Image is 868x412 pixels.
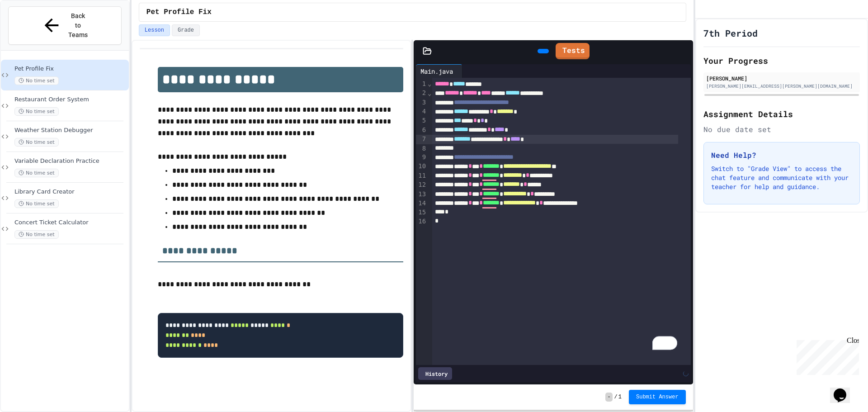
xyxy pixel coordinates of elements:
div: 9 [416,153,427,162]
span: No time set [14,169,59,177]
div: 16 [416,217,427,226]
div: 5 [416,116,427,125]
span: No time set [14,230,59,239]
div: To enrich screen reader interactions, please activate Accessibility in Grammarly extension settings [432,78,691,365]
iframe: chat widget [793,336,859,375]
div: 12 [416,180,427,189]
span: Weather Station Debugger [14,127,127,134]
iframe: chat widget [830,376,859,403]
div: 13 [416,190,427,199]
span: No time set [14,138,59,147]
span: Restaurant Order System [14,96,127,104]
div: No due date set [703,124,860,135]
div: 6 [416,126,427,135]
h2: Assignment Details [703,108,860,120]
div: 11 [416,171,427,180]
div: 15 [416,208,427,217]
div: Chat with us now!Close [4,4,62,57]
span: Library Card Creator [14,188,127,196]
div: 2 [416,89,427,98]
div: Main.java [416,66,458,76]
div: 8 [416,144,427,153]
button: Grade [172,24,200,36]
div: Main.java [416,64,462,78]
button: Back to Teams [8,6,122,45]
div: [PERSON_NAME][EMAIL_ADDRESS][PERSON_NAME][DOMAIN_NAME] [706,83,857,90]
div: 1 [416,80,427,89]
a: Tests [556,43,590,59]
span: / [614,393,618,401]
div: [PERSON_NAME] [706,74,857,82]
span: Fold line [427,90,432,97]
button: Submit Answer [629,390,686,404]
span: No time set [14,107,59,116]
p: Switch to "Grade View" to access the chat feature and communicate with your teacher for help and ... [711,164,852,191]
button: Lesson [139,24,170,36]
h3: Need Help? [711,150,852,161]
h1: 7th Period [703,27,758,39]
div: 3 [416,98,427,107]
span: Concert Ticket Calculator [14,219,127,227]
h2: Your Progress [703,54,860,67]
span: Fold line [427,80,432,87]
div: History [418,367,452,380]
span: Variable Declaration Practice [14,157,127,165]
span: Pet Profile Fix [14,65,127,73]
span: - [605,393,612,402]
span: 1 [618,393,622,401]
span: Back to Teams [67,11,89,40]
span: No time set [14,199,59,208]
div: 4 [416,107,427,116]
span: Pet Profile Fix [146,7,212,18]
span: Submit Answer [636,393,679,401]
span: No time set [14,76,59,85]
div: 7 [416,135,427,144]
div: 10 [416,162,427,171]
div: 14 [416,199,427,208]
